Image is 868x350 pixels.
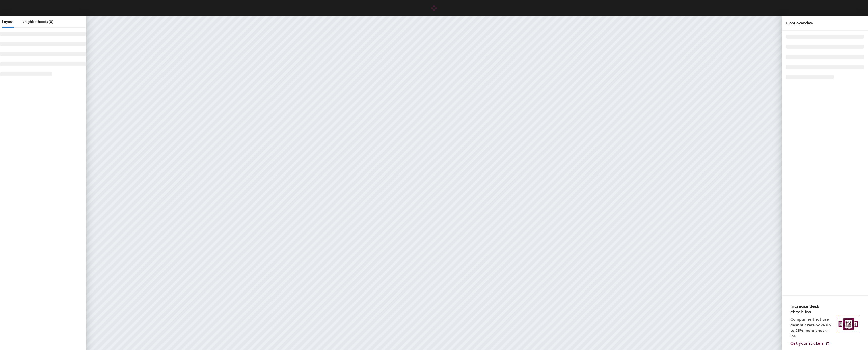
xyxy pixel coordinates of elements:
[790,341,830,346] a: Get your stickers
[790,341,824,346] span: Get your stickers
[22,20,53,24] span: Neighborhoods (0)
[786,20,864,26] div: Floor overview
[837,315,860,332] img: Sticker logo
[2,20,14,24] span: Layout
[790,317,834,339] p: Companies that use desk stickers have up to 25% more check-ins.
[790,304,834,315] h4: Increase desk check-ins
